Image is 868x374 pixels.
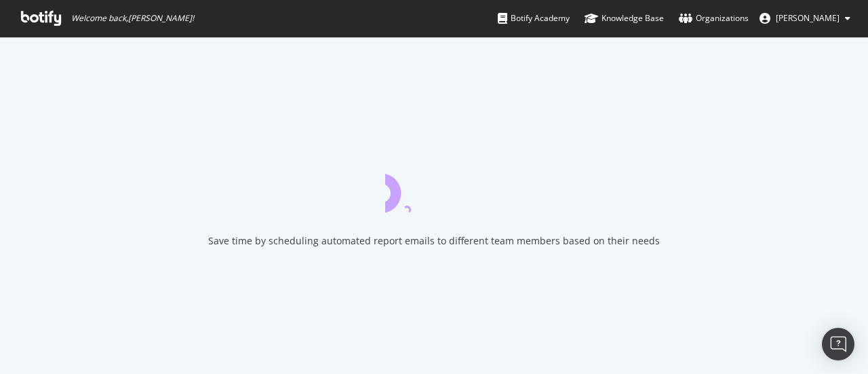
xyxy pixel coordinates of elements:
span: Harper Kaur [776,12,840,24]
div: Organizations [679,12,749,25]
div: animation [385,164,483,212]
div: Botify Academy [498,12,570,25]
button: [PERSON_NAME] [749,7,861,29]
div: Save time by scheduling automated report emails to different team members based on their needs [208,234,660,248]
div: Knowledge Base [585,12,664,25]
span: Welcome back, [PERSON_NAME] ! [71,13,194,24]
div: Open Intercom Messenger [822,328,854,360]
